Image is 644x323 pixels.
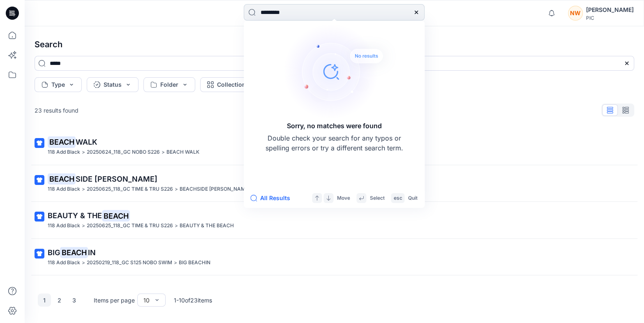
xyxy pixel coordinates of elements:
[82,258,85,267] p: >
[174,258,177,267] p: >
[82,148,85,157] p: >
[180,221,234,230] p: BEAUTY & THE BEACH
[143,77,195,92] button: Folder
[175,221,178,230] p: >
[82,185,85,194] p: >
[30,242,639,272] a: BIGBEACHIN118 Add Black>20250219_118_GC S125 NOBO SWIM>BIG BEACHIN
[287,121,381,131] h5: Sorry, no matches were found
[143,296,150,305] div: 10
[28,33,641,56] h4: Search
[408,194,417,203] p: Quit
[67,293,81,307] button: 3
[586,15,634,21] div: PIC
[48,248,60,257] span: BIG
[30,279,639,309] a: BIGBEACHIN118 Add Black>202550523_118_RC_ Add Black_NOBO_WM>BIG BEACHIN
[48,173,76,185] mark: BEACH
[283,22,398,121] img: Sorry, no matches were found
[87,258,172,267] p: 20250219_118_GC S125 NOBO SWIM
[48,185,80,194] p: 118 Add Black
[250,193,295,203] button: All Results
[174,296,212,305] p: 1 - 10 of 23 items
[82,221,85,230] p: >
[166,148,199,157] p: BEACH WALK
[88,248,96,257] span: IN
[35,77,82,92] button: Type
[48,221,80,230] p: 118 Add Black
[179,258,210,267] p: BIG BEACHIN
[264,133,404,153] p: Double check your search for any typos or spelling errors or try a different search term.
[48,148,80,157] p: 118 Add Black
[180,185,250,194] p: BEACHSIDE BETTY
[393,194,402,203] p: esc
[337,194,350,203] p: Move
[60,247,88,258] mark: BEACH
[48,211,102,220] span: BEAUTY & THE
[30,205,639,235] a: BEAUTY & THEBEACH118 Add Black>20250625_118_GC TIME & TRU S226>BEAUTY & THE BEACH
[94,296,135,305] p: Items per page
[76,175,157,183] span: SIDE [PERSON_NAME]
[102,210,130,221] mark: BEACH
[175,185,178,194] p: >
[87,148,160,157] p: 20250624_118_GC NOBO S226
[586,5,634,15] div: [PERSON_NAME]
[87,221,173,230] p: 20250625_118_GC TIME & TRU S226
[200,77,263,92] button: Collection
[76,138,97,146] span: WALK
[568,6,583,21] div: NW
[369,194,384,203] p: Select
[30,168,639,198] a: BEACHSIDE [PERSON_NAME]118 Add Black>20250625_118_GC TIME & TRU S226>BEACHSIDE [PERSON_NAME]
[30,132,639,161] a: BEACHWALK118 Add Black>20250624_118_GC NOBO S226>BEACH WALK
[48,136,76,148] mark: BEACH
[35,106,78,115] p: 23 results found
[87,185,173,194] p: 20250625_118_GC TIME & TRU S226
[53,293,66,307] button: 2
[162,148,165,157] p: >
[87,77,138,92] button: Status
[38,293,51,307] button: 1
[48,258,80,267] p: 118 Add Black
